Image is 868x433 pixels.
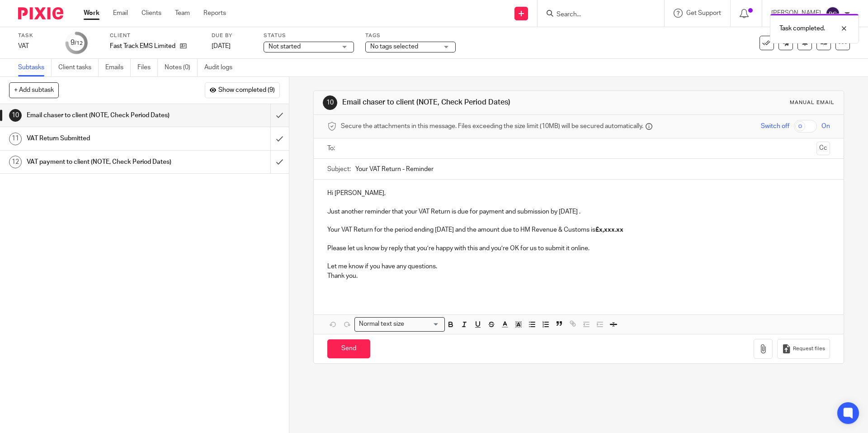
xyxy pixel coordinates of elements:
[205,82,280,98] button: Show completed (9)
[137,59,158,76] a: Files
[327,225,830,234] p: Your VAT Return for the period ending [DATE] and the amount due to HM Revenue & Customs is
[793,345,825,352] span: Request files
[204,59,239,76] a: Audit logs
[327,339,370,359] input: Send
[18,32,54,39] label: Task
[105,59,131,76] a: Emails
[341,122,643,131] span: Secure the attachments in this message. Files exceeding the size limit (10MB) will be secured aut...
[323,95,337,110] div: 10
[354,317,445,331] div: Search for option
[365,32,456,39] label: Tags
[342,98,598,107] h1: Email chaser to client (NOTE, Check Period Dates)
[27,155,183,169] h1: VAT payment to client (NOTE, Check Period Dates)
[327,144,337,153] label: To:
[203,9,226,18] a: Reports
[407,319,439,329] input: Search for option
[779,24,825,33] p: Task completed.
[165,59,198,76] a: Notes (0)
[327,189,830,198] p: Hi [PERSON_NAME],
[142,9,161,18] a: Clients
[9,82,59,98] button: + Add subtask
[826,6,840,21] img: svg%3E
[212,43,231,49] span: [DATE]
[212,32,252,39] label: Due by
[18,7,63,19] img: Pixie
[71,38,83,48] div: 9
[327,207,830,216] p: Just another reminder that your VAT Return is due for payment and submission by [DATE] .
[58,59,99,76] a: Client tasks
[110,32,200,39] label: Client
[113,9,128,18] a: Email
[327,244,830,253] p: Please let us know by reply that you’re happy with this and you’re OK for us to submit it online.
[327,271,830,281] p: Thank you.
[816,142,830,155] button: Cc
[264,32,354,39] label: Status
[777,339,830,359] button: Request files
[9,133,22,145] div: 11
[218,87,275,94] span: Show completed (9)
[9,109,22,122] div: 10
[761,122,789,131] span: Switch off
[327,262,830,271] p: Let me know if you have any questions.
[790,99,835,106] div: Manual email
[27,109,183,122] h1: Email chaser to client (NOTE, Check Period Dates)
[18,42,54,51] div: VAT
[18,59,52,76] a: Subtasks
[175,9,190,18] a: Team
[357,319,406,329] span: Normal text size
[821,122,830,131] span: On
[75,41,83,46] small: /12
[9,156,22,168] div: 12
[84,9,99,18] a: Work
[370,43,418,50] span: No tags selected
[595,227,623,233] strong: £x,xxx.xx
[27,132,183,145] h1: VAT Return Submitted
[327,165,351,174] label: Subject:
[110,42,175,51] p: Fast Track EMS Limited
[269,43,301,50] span: Not started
